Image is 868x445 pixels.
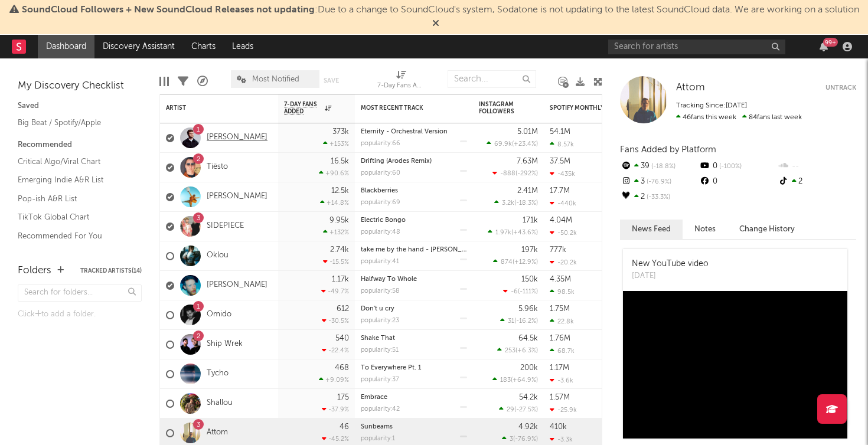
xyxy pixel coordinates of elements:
div: Click to add a folder. [18,307,142,322]
a: TikTok Global Chart [18,211,130,224]
div: 1.75M [550,305,570,313]
div: ( ) [487,140,538,148]
div: +9.09 % [319,376,349,384]
div: Sunbeams [361,424,467,430]
a: Don't u cry [361,306,394,312]
div: 5.01M [517,128,538,136]
div: Filters [178,64,188,99]
input: Search for folders... [18,284,142,302]
div: Spotify Monthly Listeners [550,104,638,112]
span: -111 % [520,289,536,295]
div: popularity: 48 [361,229,400,235]
a: Ship Wrek [207,339,243,349]
span: -100 % [717,163,742,170]
div: 7.63M [517,158,538,165]
div: Edit Columns [159,64,169,99]
div: popularity: 69 [361,199,400,206]
div: popularity: 37 [361,377,399,383]
div: Saved [18,99,142,113]
span: -6 [511,289,518,295]
div: 2 [620,189,699,205]
div: 410k [550,423,567,431]
span: Most Notified [252,76,299,83]
button: Untrack [825,82,856,94]
div: ( ) [492,376,538,384]
div: Electric Bongo [361,217,467,224]
div: New YouTube video [632,258,709,270]
span: 1.97k [495,230,511,236]
div: ( ) [503,287,538,295]
a: Tiësto [207,162,228,172]
input: Search for artists [608,40,785,54]
a: Shake That [361,335,395,342]
div: 98.5k [550,288,575,296]
div: To Everywhere Pt. 1 [361,365,467,371]
a: Dashboard [38,35,94,58]
span: 69.9k [494,141,512,148]
span: 7-Day Fans Added [284,101,322,115]
button: Change History [727,220,807,239]
div: 1.76M [550,335,570,342]
a: Drifting (Arodes Remix) [361,158,432,165]
div: ( ) [492,169,538,177]
div: 39 [620,159,699,174]
a: Tycho [207,369,229,379]
div: 150k [521,276,538,283]
div: -435k [550,170,575,178]
a: SIDEPIECE [207,221,244,231]
div: popularity: 42 [361,406,400,413]
div: Shake That [361,335,467,342]
div: popularity: 51 [361,347,399,354]
div: Drifting (Arodes Remix) [361,158,467,165]
div: 777k [550,246,566,254]
a: [PERSON_NAME] [207,133,267,143]
div: +132 % [323,228,349,236]
a: Omido [207,310,231,320]
div: 12.5k [331,187,349,195]
div: 7-Day Fans Added (7-Day Fans Added) [377,79,425,93]
div: ( ) [497,346,538,354]
span: -27.5 % [516,407,536,413]
div: -15.5 % [323,258,349,266]
div: popularity: 1 [361,436,395,442]
a: Sunbeams [361,424,393,430]
div: 3 [620,174,699,189]
div: Embrace [361,394,467,401]
div: -- [778,159,856,174]
div: 9.95k [329,217,349,224]
div: popularity: 41 [361,259,399,265]
div: 68.7k [550,347,575,355]
div: Eternity - Orchestral Version [361,129,467,135]
div: -49.7 % [321,287,349,295]
span: +6.3 % [517,348,536,354]
div: Don't u cry [361,306,467,312]
a: Shallou [207,398,233,408]
span: Tracking Since: [DATE] [676,102,747,109]
div: -50.2k [550,229,577,237]
a: Halfway To Whole [361,276,417,283]
div: 612 [337,305,349,313]
div: Folders [18,264,51,278]
span: -76.9 % [645,179,671,185]
a: Attom [676,82,705,94]
a: Electric Bongo [361,217,406,224]
button: Save [324,77,339,84]
span: Dismiss [432,19,439,29]
span: -76.9 % [515,436,536,443]
span: Fans Added by Platform [620,145,716,154]
div: +90.6 % [319,169,349,177]
div: 2 [778,174,856,189]
a: Leads [224,35,262,58]
div: -45.2 % [322,435,349,443]
a: Pop-ish A&R List [18,192,130,205]
div: -20.2k [550,259,577,266]
span: SoundCloud Followers + New SoundCloud Releases not updating [22,5,315,15]
div: +153 % [323,140,349,148]
input: Search... [448,70,536,88]
div: -37.9 % [322,405,349,413]
div: 0 [699,159,777,174]
div: 7-Day Fans Added (7-Day Fans Added) [377,64,425,99]
a: Oklou [207,251,229,261]
div: Instagram Followers [479,101,520,115]
span: -888 [500,171,515,177]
